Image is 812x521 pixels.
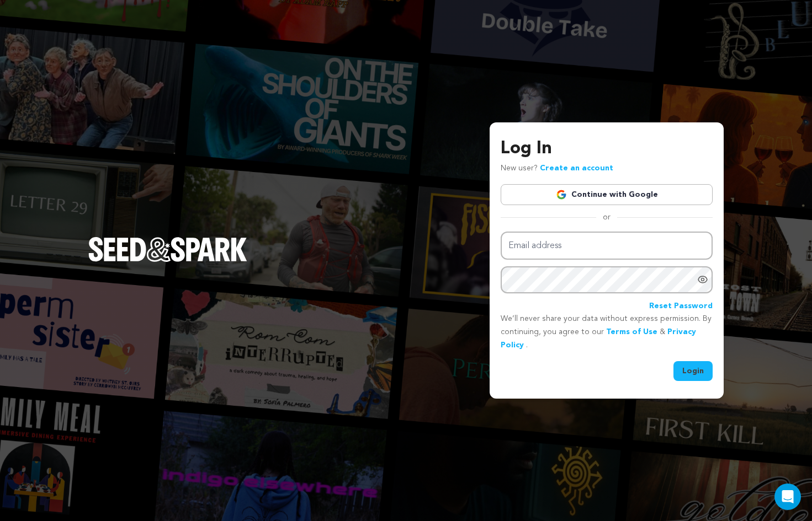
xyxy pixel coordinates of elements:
h3: Log In [501,136,713,162]
a: Reset Password [649,300,713,313]
a: Continue with Google [501,184,713,205]
a: Terms of Use [606,328,657,336]
a: Privacy Policy [501,328,696,349]
a: Show password as plain text. Warning: this will display your password on the screen. [697,274,708,285]
p: We’ll never share your data without express permission. By continuing, you agree to our & . [501,313,713,352]
span: or [596,212,617,223]
a: Seed&Spark Homepage [88,237,247,283]
input: Email address [501,232,713,260]
img: Google logo [556,189,567,200]
a: Create an account [540,164,613,172]
img: Seed&Spark Logo [88,237,247,261]
button: Login [673,361,713,381]
div: Open Intercom Messenger [774,484,801,510]
p: New user? [501,162,613,175]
